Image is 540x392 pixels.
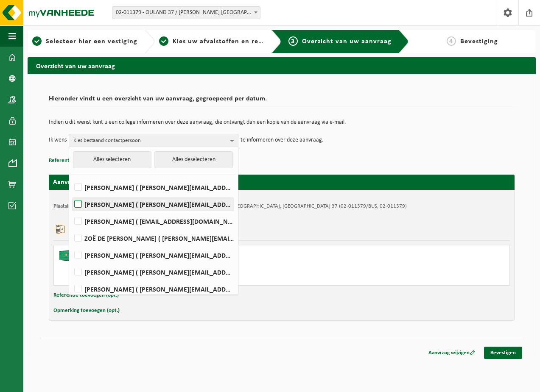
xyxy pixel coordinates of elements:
[32,36,138,47] a: 1Selecteer hier een vestiging
[154,151,233,168] button: Alles deselecteren
[112,7,260,19] span: 02-011379 - OULAND 37 / C. STEINWEG BELGIUM NV - ANTWERPEN
[173,38,289,45] span: Kies uw afvalstoffen en recipiënten
[288,36,298,46] span: 3
[447,36,456,46] span: 4
[73,198,234,211] label: [PERSON_NAME] ( [PERSON_NAME][EMAIL_ADDRESS][DOMAIN_NAME] )
[73,232,234,245] label: ZOË DE [PERSON_NAME] ( [PERSON_NAME][EMAIL_ADDRESS][DOMAIN_NAME] )
[53,179,117,186] strong: Aanvraag voor [DATE]
[49,155,114,166] button: Referentie toevoegen (opt.)
[302,38,392,45] span: Overzicht van uw aanvraag
[484,347,522,359] a: Bevestigen
[159,36,265,47] a: 2Kies uw afvalstoffen en recipiënten
[53,305,120,316] button: Opmerking toevoegen (opt.)
[241,134,324,147] p: te informeren over deze aanvraag.
[73,266,234,278] label: [PERSON_NAME] ( [PERSON_NAME][EMAIL_ADDRESS][DOMAIN_NAME] )
[112,6,260,19] span: 02-011379 - OULAND 37 / C. STEINWEG BELGIUM NV - ANTWERPEN
[73,215,234,228] label: [PERSON_NAME] ( [EMAIL_ADDRESS][DOMAIN_NAME] )
[53,203,90,209] strong: Plaatsingsadres:
[99,203,407,210] td: OULAND 37 / [PERSON_NAME][GEOGRAPHIC_DATA], 2030 [GEOGRAPHIC_DATA], [GEOGRAPHIC_DATA] 37 (02-0113...
[32,36,42,46] span: 1
[73,283,234,295] label: [PERSON_NAME] ( [PERSON_NAME][EMAIL_ADDRESS][DOMAIN_NAME] )
[53,290,119,301] button: Referentie toevoegen (opt.)
[159,36,168,46] span: 2
[58,250,84,262] img: HK-XC-40-GN-00.png
[69,134,238,147] button: Kies bestaand contactpersoon
[460,38,498,45] span: Bevestiging
[49,95,515,107] h2: Hieronder vindt u een overzicht van uw aanvraag, gegroepeerd per datum.
[73,134,227,147] span: Kies bestaand contactpersoon
[49,120,515,125] p: Indien u dit wenst kunt u een collega informeren over deze aanvraag, die ontvangt dan een kopie v...
[49,134,67,147] p: Ik wens
[46,38,137,45] span: Selecteer hier een vestiging
[73,181,234,194] label: [PERSON_NAME] ( [PERSON_NAME][EMAIL_ADDRESS][DOMAIN_NAME] )
[422,347,481,359] a: Aanvraag wijzigen
[28,57,536,74] h2: Overzicht van uw aanvraag
[73,249,234,261] label: [PERSON_NAME] ( [PERSON_NAME][EMAIL_ADDRESS][DOMAIN_NAME] )
[73,151,151,168] button: Alles selecteren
